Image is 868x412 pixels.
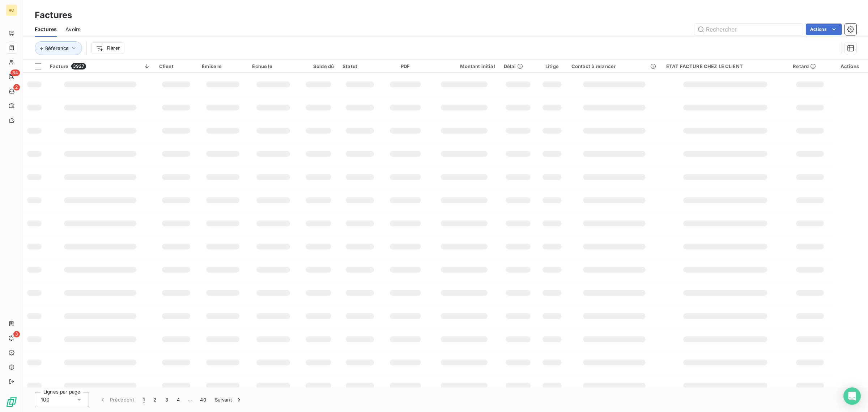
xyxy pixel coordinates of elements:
[71,63,86,70] span: 3927
[159,63,193,69] div: Client
[6,4,17,16] div: RC
[6,396,17,408] img: Logo LeanPay
[65,26,80,33] span: Avoirs
[666,63,784,69] div: ETAT FACTURE CHEZ LE CLIENT
[10,70,20,76] span: 34
[196,392,210,407] button: 40
[139,392,149,407] button: 1
[35,9,72,22] h3: Factures
[571,63,658,69] div: Contact à relancer
[843,387,861,405] div: Open Intercom Messenger
[41,396,50,403] span: 100
[50,63,68,69] span: Facture
[161,392,173,407] button: 3
[541,63,562,69] div: Litige
[13,331,20,337] span: 3
[504,63,533,69] div: Délai
[252,63,294,69] div: Échue le
[91,42,124,54] button: Filtrer
[149,392,161,407] button: 2
[13,84,20,91] span: 2
[210,392,247,407] button: Suivant
[433,63,495,69] div: Montant initial
[143,396,145,403] span: 1
[303,63,334,69] div: Solde dû
[173,392,184,407] button: 4
[95,392,139,407] button: Précédent
[184,394,196,405] span: …
[386,63,425,69] div: PDF
[35,41,82,55] button: Réference
[694,24,803,35] input: Rechercher
[836,63,864,69] div: Actions
[202,63,243,69] div: Émise le
[342,63,377,69] div: Statut
[793,63,827,69] div: Retard
[45,45,69,51] span: Réference
[806,24,842,35] button: Actions
[35,26,57,33] span: Factures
